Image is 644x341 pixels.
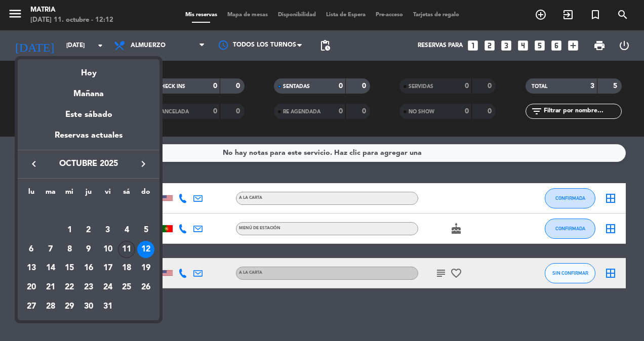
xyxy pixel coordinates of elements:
td: 23 de octubre de 2025 [79,278,98,297]
td: 4 de octubre de 2025 [117,221,137,240]
div: 10 [99,241,116,258]
td: 18 de octubre de 2025 [117,259,137,278]
div: 12 [137,241,154,258]
div: 29 [61,298,78,315]
td: 28 de octubre de 2025 [41,297,60,316]
th: domingo [136,186,155,202]
div: 7 [42,241,59,258]
td: 29 de octubre de 2025 [60,297,79,316]
td: 3 de octubre de 2025 [98,221,117,240]
div: 1 [61,222,78,239]
td: 20 de octubre de 2025 [22,278,41,297]
td: 30 de octubre de 2025 [79,297,98,316]
i: keyboard_arrow_right [137,158,149,170]
div: 27 [23,298,40,315]
td: 6 de octubre de 2025 [22,240,41,259]
td: 14 de octubre de 2025 [41,259,60,278]
div: 18 [118,260,135,277]
div: 24 [99,279,116,296]
th: viernes [98,186,117,202]
td: 22 de octubre de 2025 [60,278,79,297]
td: 13 de octubre de 2025 [22,259,41,278]
div: 15 [61,260,78,277]
div: 9 [80,241,97,258]
div: 2 [80,222,97,239]
div: 11 [118,241,135,258]
td: 26 de octubre de 2025 [136,278,155,297]
div: 26 [137,279,154,296]
td: 2 de octubre de 2025 [79,221,98,240]
span: octubre 2025 [43,157,134,170]
td: 8 de octubre de 2025 [60,240,79,259]
div: 28 [42,298,59,315]
div: 13 [23,260,40,277]
div: 20 [23,279,40,296]
td: 15 de octubre de 2025 [60,259,79,278]
div: 31 [99,298,116,315]
div: 3 [99,222,116,239]
td: 25 de octubre de 2025 [117,278,137,297]
td: 31 de octubre de 2025 [98,297,117,316]
div: 16 [80,260,97,277]
div: 5 [137,222,154,239]
div: 6 [23,241,40,258]
div: 22 [61,279,78,296]
td: 27 de octubre de 2025 [22,297,41,316]
div: Este sábado [18,101,159,129]
th: lunes [22,186,41,202]
td: 1 de octubre de 2025 [60,221,79,240]
td: 16 de octubre de 2025 [79,259,98,278]
div: 4 [118,222,135,239]
div: Reservas actuales [18,129,159,150]
td: 10 de octubre de 2025 [98,240,117,259]
td: 7 de octubre de 2025 [41,240,60,259]
td: 24 de octubre de 2025 [98,278,117,297]
div: 30 [80,298,97,315]
div: 23 [80,279,97,296]
div: 25 [118,279,135,296]
div: Hoy [18,59,159,80]
td: OCT. [22,201,155,221]
div: 8 [61,241,78,258]
td: 11 de octubre de 2025 [117,240,137,259]
div: 21 [42,279,59,296]
div: Mañana [18,80,159,101]
button: keyboard_arrow_left [25,157,43,170]
th: sábado [117,186,137,202]
button: keyboard_arrow_right [134,157,152,170]
th: miércoles [60,186,79,202]
td: 5 de octubre de 2025 [136,221,155,240]
td: 19 de octubre de 2025 [136,259,155,278]
td: 12 de octubre de 2025 [136,240,155,259]
td: 9 de octubre de 2025 [79,240,98,259]
td: 17 de octubre de 2025 [98,259,117,278]
div: 14 [42,260,59,277]
td: 21 de octubre de 2025 [41,278,60,297]
div: 19 [137,260,154,277]
th: martes [41,186,60,202]
th: jueves [79,186,98,202]
i: keyboard_arrow_left [28,158,40,170]
div: 17 [99,260,116,277]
